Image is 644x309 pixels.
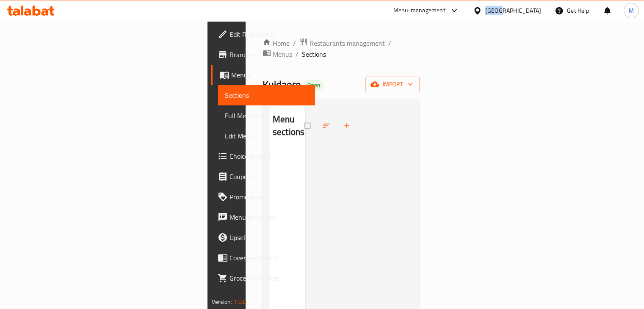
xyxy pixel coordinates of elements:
a: Coupons [211,166,315,187]
div: [GEOGRAPHIC_DATA] [485,6,541,15]
li: / [388,38,391,48]
a: Restaurants management [299,38,385,49]
a: Branches [211,44,315,65]
span: Full Menu View [225,110,308,121]
a: Edit Menu [218,126,315,146]
a: Promotions [211,187,315,207]
span: Coverage Report [229,253,308,263]
span: Coupons [229,171,308,182]
nav: breadcrumb [263,38,420,60]
span: Promotions [229,192,308,202]
span: Version: [212,296,232,307]
span: Menu disclaimer [229,212,308,222]
span: Upsell [229,232,308,243]
a: Grocery Checklist [211,268,315,288]
span: Choice Groups [229,151,308,161]
span: Grocery Checklist [229,273,308,283]
div: Menu-management [393,6,445,16]
button: Add section [337,116,358,135]
a: Edit Restaurant [211,24,315,44]
span: Menus [231,70,308,80]
span: Edit Menu [225,131,308,141]
span: Edit Restaurant [229,29,308,39]
a: Coverage Report [211,248,315,268]
span: import [372,79,413,90]
span: Branches [229,50,308,60]
a: Sections [218,85,315,105]
span: M [629,6,634,15]
nav: Menu sections [269,146,305,153]
button: import [365,77,420,92]
a: Full Menu View [218,105,315,126]
a: Menus [211,65,315,85]
a: Menu disclaimer [211,207,315,227]
span: 1.0.0 [234,296,247,307]
span: Restaurants management [310,38,385,48]
span: Sections [225,90,308,100]
a: Choice Groups [211,146,315,166]
a: Upsell [211,227,315,248]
